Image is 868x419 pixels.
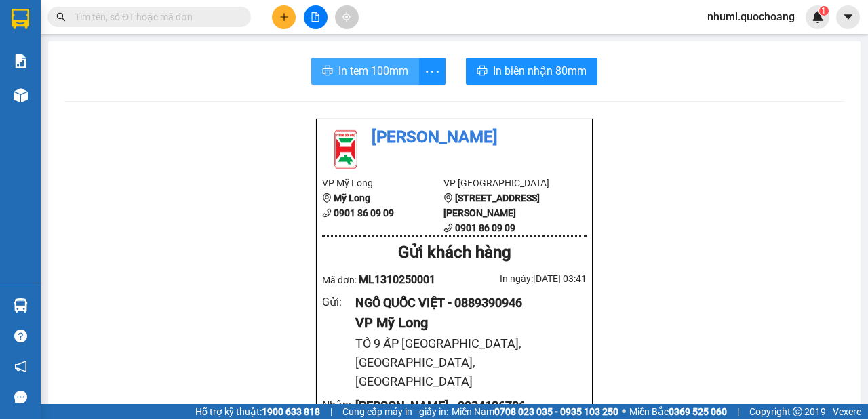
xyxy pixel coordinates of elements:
span: notification [14,360,27,373]
span: | [330,404,332,419]
div: Gửi khách hàng [322,240,587,266]
span: environment [322,193,332,203]
input: Tìm tên, số ĐT hoặc mã đơn [75,9,235,24]
button: plus [272,5,296,29]
span: phone [322,208,332,218]
span: Hỗ trợ kỹ thuật: [195,404,320,419]
img: warehouse-icon [14,298,28,313]
span: In tem 100mm [338,62,408,79]
b: Mỹ Long [334,193,370,203]
div: Mã đơn: [322,271,454,288]
span: message [14,391,27,403]
span: Miền Bắc [629,404,727,419]
b: 0901 86 09 09 [334,207,394,218]
span: caret-down [842,11,854,23]
div: [PERSON_NAME] - 0934186786 [355,397,576,416]
button: printerIn biên nhận 80mm [466,58,597,85]
span: environment [443,193,453,203]
span: Cung cấp máy in - giấy in: [342,404,448,419]
span: | [737,404,739,419]
sup: 1 [819,6,829,16]
button: caret-down [836,5,860,29]
span: file-add [311,12,320,22]
button: printerIn tem 100mm [311,58,419,85]
strong: 0369 525 060 [669,406,727,417]
span: more [419,63,445,80]
li: VP Mỹ Long [322,176,443,191]
span: 1 [821,6,826,16]
span: Miền Nam [452,404,618,419]
span: question-circle [14,330,27,342]
span: printer [477,65,488,78]
li: VP [GEOGRAPHIC_DATA] [443,176,565,191]
span: nhuml.quochoang [696,8,806,25]
div: Gửi : [322,294,355,311]
span: ML1310250001 [359,273,435,286]
img: solution-icon [14,54,28,68]
li: [PERSON_NAME] [322,125,587,151]
img: logo.jpg [322,125,370,172]
div: In ngày: [DATE] 03:41 [454,271,587,286]
span: copyright [793,407,802,416]
span: In biên nhận 80mm [493,62,587,79]
div: VP Mỹ Long [355,313,576,334]
span: search [56,12,66,22]
img: warehouse-icon [14,88,28,102]
img: logo-vxr [12,9,29,29]
span: ⚪️ [622,409,626,414]
div: TỔ 9 ẤP [GEOGRAPHIC_DATA], [GEOGRAPHIC_DATA], [GEOGRAPHIC_DATA] [355,334,576,392]
div: NGÔ QUỐC VIỆT - 0889390946 [355,294,576,313]
b: 0901 86 09 09 [455,222,515,233]
button: file-add [304,5,328,29]
img: icon-new-feature [812,11,824,23]
span: phone [443,223,453,233]
strong: 0708 023 035 - 0935 103 250 [494,406,618,417]
span: printer [322,65,333,78]
button: aim [335,5,359,29]
span: aim [342,12,351,22]
strong: 1900 633 818 [262,406,320,417]
b: [STREET_ADDRESS][PERSON_NAME] [443,193,540,218]
button: more [418,58,446,85]
div: Nhận : [322,397,355,414]
span: plus [279,12,289,22]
